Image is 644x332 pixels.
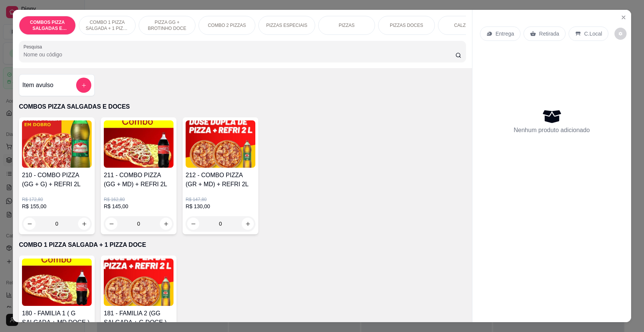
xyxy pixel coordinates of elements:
button: Close [617,11,630,23]
label: Pesquisa [23,44,45,50]
button: decrease-product-quantity [614,28,627,40]
h4: 180 - FAMILIA 1 ( G SALGADA + MD DOCE ) [22,309,92,327]
img: product-image [104,259,174,306]
h4: Item avulso [22,81,53,90]
img: product-image [22,259,92,306]
p: R$ 172,80 [22,196,92,203]
h4: 211 - COMBO PIZZA (GG + MD) + REFRI 2L [104,171,174,189]
p: COMBO 1 PIZZA SALGADA + 1 PIZZA DOCE [19,240,466,249]
p: R$ 147,80 [186,196,255,203]
p: PIZZAS ESPECIAIS [266,22,308,28]
p: CALZONES [454,22,479,28]
p: PIZZA GG + BROTINHO DOCE [145,19,189,31]
h4: 210 - COMBO PIZZA (GG + G) + REFRI 2L [22,171,92,189]
p: Entrega [496,30,514,37]
button: add-separate-item [76,78,91,93]
p: COMBO 1 PIZZA SALGADA + 1 PIZZA DOCE [85,19,129,31]
img: product-image [22,120,92,168]
p: C.Local [584,30,602,37]
p: R$ 155,00 [22,203,92,210]
p: PIZZAS [339,22,355,28]
img: product-image [104,120,174,168]
p: COMBOS PIZZA SALGADAS E DOCES [25,19,69,31]
h4: 181 - FAMILIA 2 (GG SALGADA + G DOCE ) [104,309,174,327]
p: PIZZAS DOCES [390,22,423,28]
p: Nenhum produto adicionado [514,126,590,135]
p: R$ 162,80 [104,196,174,203]
p: R$ 145,00 [104,203,174,210]
h4: 212 - COMBO PIZZA (GR + MD) + REFRI 2L [186,171,255,189]
input: Pesquisa [23,51,455,58]
p: COMBOS PIZZA SALGADAS E DOCES [19,102,466,111]
p: Retirada [539,30,559,37]
p: COMBO 2 PIZZAS [208,22,246,28]
p: R$ 130,00 [186,203,255,210]
img: product-image [186,120,255,168]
